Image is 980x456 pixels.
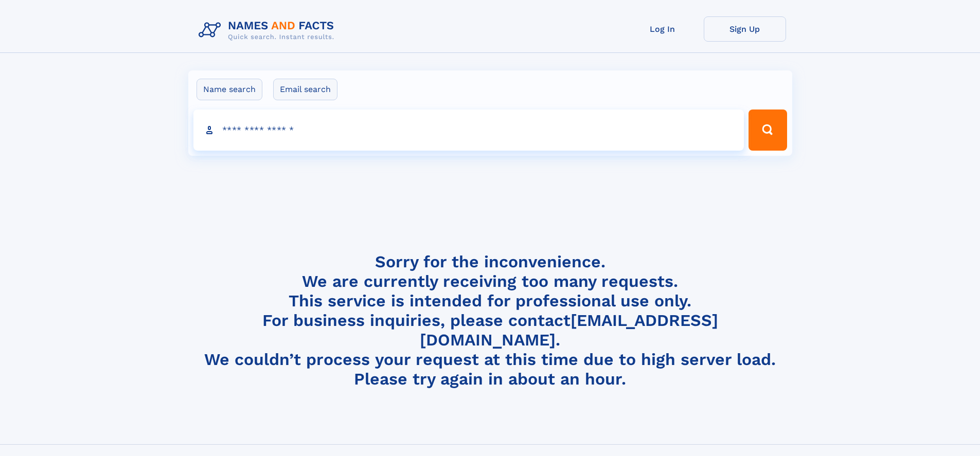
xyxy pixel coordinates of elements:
[193,110,744,151] input: search input
[749,110,787,151] button: Search Button
[194,252,786,389] h4: Sorry for the inconvenience. We are currently receiving too many requests. This service is intend...
[420,311,718,350] a: [EMAIL_ADDRESS][DOMAIN_NAME]
[621,16,704,42] a: Log In
[273,79,337,100] label: Email search
[197,79,262,100] label: Name search
[194,16,343,44] img: Logo Names and Facts
[704,16,786,42] a: Sign Up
